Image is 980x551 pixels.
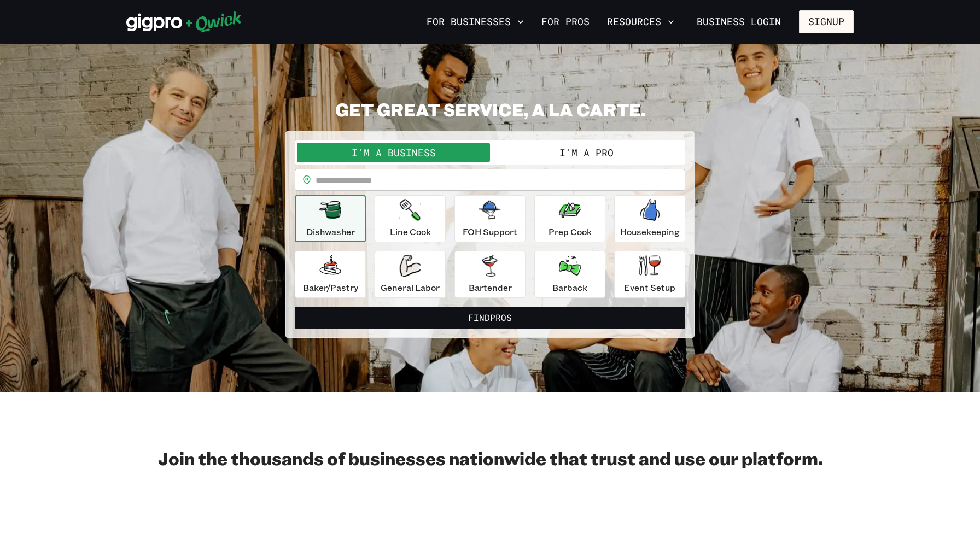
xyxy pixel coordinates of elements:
[552,281,587,294] p: Barback
[534,195,605,242] button: Prep Cook
[454,251,526,298] button: Bartender
[687,10,790,33] a: Business Login
[381,281,440,294] p: General Labor
[469,281,512,294] p: Bartender
[390,225,431,238] p: Line Cook
[297,143,490,162] button: I'm a Business
[620,225,680,238] p: Housekeeping
[295,195,366,242] button: Dishwasher
[799,10,854,33] button: Signup
[549,225,592,238] p: Prep Cook
[603,13,679,31] button: Resources
[614,251,685,298] button: Event Setup
[422,13,528,31] button: For Businesses
[306,225,355,238] p: Dishwasher
[614,195,685,242] button: Housekeeping
[295,251,366,298] button: Baker/Pastry
[534,251,605,298] button: Barback
[375,251,446,298] button: General Labor
[295,307,685,329] button: FindPros
[375,195,446,242] button: Line Cook
[490,143,683,162] button: I'm a Pro
[463,225,517,238] p: FOH Support
[303,281,358,294] p: Baker/Pastry
[454,195,526,242] button: FOH Support
[624,281,675,294] p: Event Setup
[126,447,854,469] h2: Join the thousands of businesses nationwide that trust and use our platform.
[537,13,594,31] a: For Pros
[285,98,695,120] h2: GET GREAT SERVICE, A LA CARTE.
